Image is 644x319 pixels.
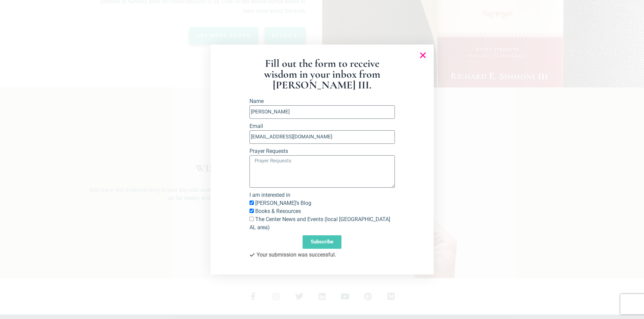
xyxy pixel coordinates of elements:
a: Close [419,51,427,59]
input: Email [249,130,395,144]
span: Subscribe [311,239,333,244]
label: [PERSON_NAME]’s Blog [255,200,311,206]
label: Email [249,122,263,130]
div: Your submission was successful. [249,252,395,258]
h1: Fill out the form to receive wisdom in your inbox from [PERSON_NAME] III. [249,58,395,90]
label: Books & Resources [255,208,301,214]
label: I am interested in [249,191,290,199]
input: Name [249,105,395,119]
label: The Center News and Events (local [GEOGRAPHIC_DATA] AL area) [249,216,390,231]
button: Subscribe [303,235,341,249]
label: Name [249,97,264,105]
label: Prayer Requests [249,147,288,155]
